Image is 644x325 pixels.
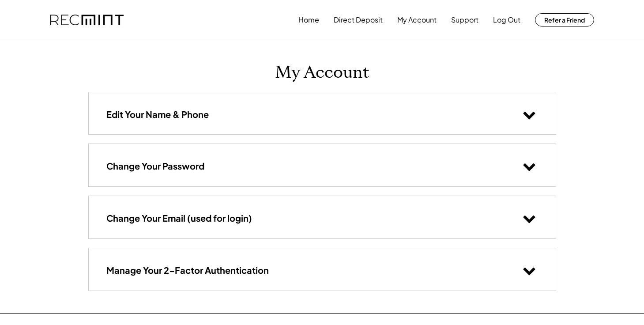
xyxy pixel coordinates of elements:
[106,109,209,120] h3: Edit Your Name & Phone
[451,11,478,29] button: Support
[106,265,269,276] h3: Manage Your 2-Factor Authentication
[334,11,383,29] button: Direct Deposit
[50,15,124,26] img: recmint-logotype%403x.png
[275,62,369,83] h1: My Account
[397,11,437,29] button: My Account
[298,11,319,29] button: Home
[493,11,520,29] button: Log Out
[106,212,252,224] h3: Change Your Email (used for login)
[535,13,594,26] button: Refer a Friend
[106,160,204,172] h3: Change Your Password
